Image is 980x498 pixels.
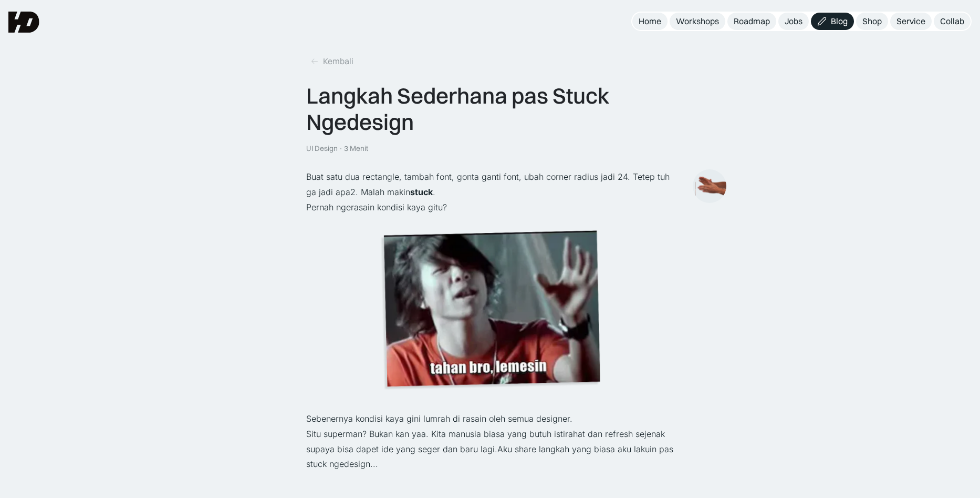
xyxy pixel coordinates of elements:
div: Roadmap [734,16,770,27]
div: Langkah Sederhana pas Stuck Ngedesign [306,83,674,136]
div: Service [896,16,925,27]
div: Shop [862,16,882,27]
p: ‍ [306,215,674,230]
div: Home [639,16,661,27]
a: Jobs [778,13,809,30]
p: ‍ [306,472,674,487]
a: Blog [811,13,854,30]
a: Kembali [306,53,358,70]
p: Sebenernya kondisi kaya gini lumrah di rasain oleh semua designer. [306,411,674,426]
p: ‍ [306,396,674,411]
a: Workshops [670,13,725,30]
div: Blog [831,16,848,27]
a: Collab [934,13,971,30]
p: Situ superman? Bukan kan yaa. Kita manusia biasa yang butuh istirahat dan refresh sejenak supaya ... [306,426,674,472]
a: Home [632,13,668,30]
p: Pernah ngerasain kondisi kaya gitu? [306,200,674,215]
strong: stuck [410,187,433,197]
p: Buat satu dua rectangle, tambah font, gonta ganti font, ubah corner radius jadi 24. Tetep tuh ga ... [306,169,674,200]
a: Shop [856,13,888,30]
div: · [339,144,343,153]
div: Collab [940,16,964,27]
a: Service [890,13,932,30]
div: 3 Menit [344,144,368,153]
div: Workshops [676,16,719,27]
div: UI Design [306,144,338,153]
a: Roadmap [727,13,776,30]
div: Kembali [323,56,353,67]
div: Jobs [785,16,802,27]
